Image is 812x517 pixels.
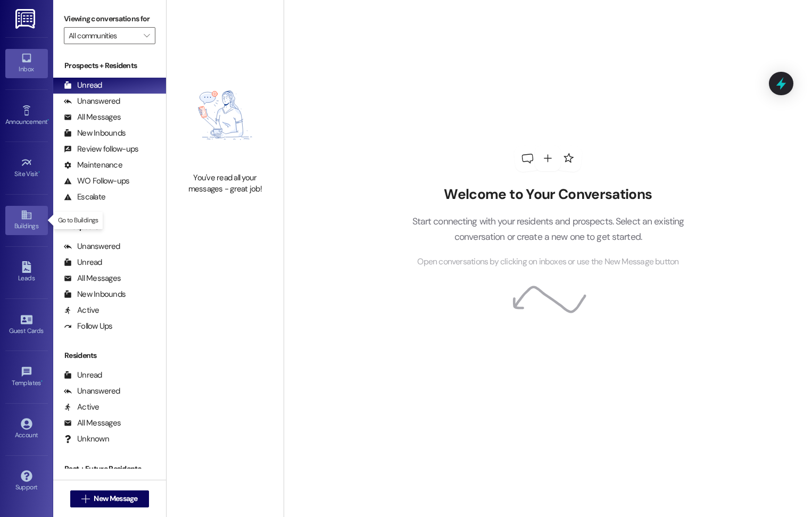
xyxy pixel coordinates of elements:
div: New Inbounds [64,289,126,300]
div: New Inbounds [64,128,126,139]
div: Escalate [64,191,105,203]
span: Open conversations by clicking on inboxes or use the New Message button [417,255,678,269]
span: • [47,116,49,124]
div: Active [64,402,100,413]
a: Site Visit • [5,154,48,182]
h2: Welcome to Your Conversations [396,186,700,203]
p: Go to Buildings [58,216,98,225]
div: All Messages [64,112,121,123]
div: Residents [53,350,166,361]
div: Maintenance [64,160,122,171]
span: • [38,169,40,176]
div: Prospects + Residents [53,60,166,71]
div: Unanswered [64,386,120,397]
label: Viewing conversations for [64,11,155,27]
div: Follow Ups [64,321,113,332]
div: Active [64,305,100,316]
div: Unknown [64,433,109,445]
img: empty-state [178,63,272,166]
a: Guest Cards [5,311,48,339]
img: ResiDesk Logo [15,9,37,29]
span: New Message [94,493,137,504]
i:  [144,31,150,40]
div: You've read all your messages - great job! [178,172,272,195]
a: Account [5,415,48,444]
div: All Messages [64,418,121,429]
a: Buildings [5,206,48,235]
div: Unread [64,370,102,381]
span: • [41,378,43,385]
a: Support [5,467,48,496]
div: Prospects [53,221,166,232]
div: Unread [64,80,102,91]
a: Inbox [5,49,48,78]
a: Leads [5,258,48,287]
div: Unanswered [64,241,120,252]
button: New Message [70,490,149,507]
i:  [81,495,89,503]
div: Unread [64,257,102,268]
div: Past + Future Residents [53,463,166,474]
p: Start connecting with your residents and prospects. Select an existing conversation or create a n... [396,214,700,244]
input: All communities [69,27,138,44]
div: WO Follow-ups [64,176,129,187]
div: All Messages [64,273,121,284]
a: Templates • [5,363,48,391]
div: Review follow-ups [64,144,138,155]
div: Unanswered [64,96,120,107]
